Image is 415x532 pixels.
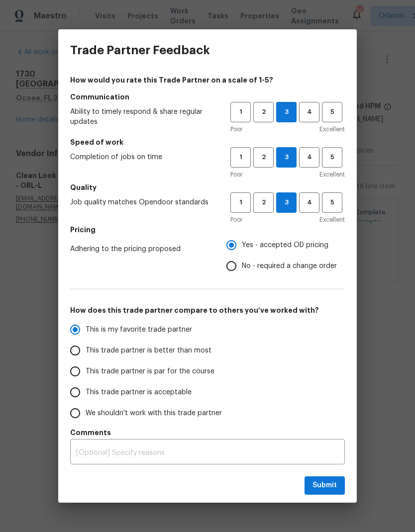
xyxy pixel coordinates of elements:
[70,428,345,438] h5: Comments
[322,147,342,168] button: 5
[70,75,345,85] h4: How would you rate this Trade Partner on a scale of 1-5?
[86,346,211,356] span: This trade partner is better than most
[230,192,251,213] button: 1
[70,197,214,207] span: Job quality matches Opendoor standards
[254,152,273,163] span: 2
[319,124,345,134] span: Excellent
[300,106,318,118] span: 4
[230,170,242,179] span: Poor
[231,197,250,208] span: 1
[70,107,214,127] span: Ability to timely respond & share regular updates
[231,152,250,163] span: 1
[277,106,296,118] span: 3
[312,479,337,492] span: Submit
[299,192,319,213] button: 4
[254,197,273,208] span: 2
[305,476,345,495] button: Submit
[70,225,345,235] h5: Pricing
[299,147,319,168] button: 4
[70,137,345,147] h5: Speed of work
[299,102,319,122] button: 4
[277,197,296,208] span: 3
[276,192,297,213] button: 3
[300,152,318,163] span: 4
[323,152,341,163] span: 5
[322,192,342,213] button: 5
[70,182,345,192] h5: Quality
[276,147,297,168] button: 3
[226,235,345,276] div: Pricing
[322,102,342,122] button: 5
[70,305,345,315] h5: How does this trade partner compare to others you’ve worked with?
[242,240,328,251] span: Yes - accepted OD pricing
[323,106,341,118] span: 5
[70,92,345,102] h5: Communication
[277,152,296,163] span: 3
[276,102,297,122] button: 3
[230,102,251,122] button: 1
[70,319,345,424] div: How does this trade partner compare to others you’ve worked with?
[86,408,222,419] span: We shouldn't work with this trade partner
[70,152,214,162] span: Completion of jobs on time
[70,244,210,254] span: Adhering to the pricing proposed
[254,106,273,118] span: 2
[230,124,242,134] span: Poor
[319,170,345,179] span: Excellent
[70,43,210,57] h3: Trade Partner Feedback
[253,102,274,122] button: 2
[319,215,345,225] span: Excellent
[86,325,192,335] span: This is my favorite trade partner
[230,147,251,168] button: 1
[253,147,274,168] button: 2
[242,261,337,271] span: No - required a change order
[253,192,274,213] button: 2
[86,366,214,377] span: This trade partner is par for the course
[231,106,250,118] span: 1
[323,197,341,208] span: 5
[86,387,192,398] span: This trade partner is acceptable
[230,215,242,225] span: Poor
[300,197,318,208] span: 4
